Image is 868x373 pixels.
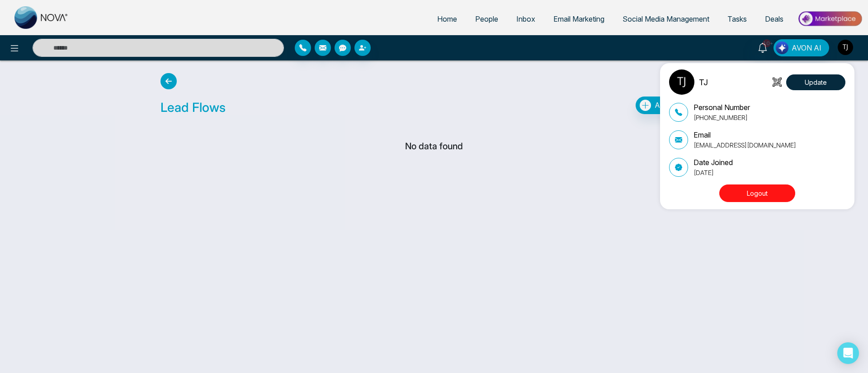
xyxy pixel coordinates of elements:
button: Update [786,74,845,90]
p: Email [693,129,796,140]
button: Logout [719,184,795,202]
p: [EMAIL_ADDRESS][DOMAIN_NAME] [693,140,796,150]
p: Personal Number [693,102,750,113]
p: Date Joined [693,157,733,168]
p: [DATE] [693,168,733,177]
div: Open Intercom Messenger [837,342,859,364]
p: TJ [699,76,708,88]
p: [PHONE_NUMBER] [693,113,750,122]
